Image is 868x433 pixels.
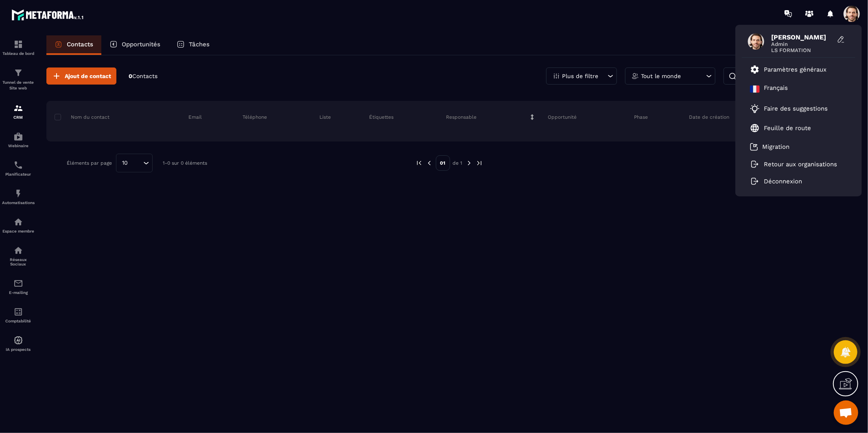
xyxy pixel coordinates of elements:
[426,159,433,167] img: prev
[67,41,93,48] p: Contacts
[2,200,35,205] p: Automatisations
[689,114,729,120] p: Date de création
[466,159,473,167] img: next
[415,159,423,167] img: prev
[2,290,35,295] p: E-mailing
[750,143,789,151] a: Migration
[188,114,202,120] p: Email
[2,183,35,211] a: automationsautomationsAutomatisations
[2,172,35,176] p: Planificateur
[2,80,35,91] p: Tunnel de vente Site web
[2,62,35,97] a: formationformationTunnel de vente Site web
[764,105,828,112] p: Faire des suggestions
[2,319,35,323] p: Comptabilité
[771,33,832,41] span: [PERSON_NAME]
[46,35,101,55] a: Contacts
[764,84,788,94] p: Français
[771,47,832,53] span: LS FORMATION
[2,154,35,183] a: schedulerschedulerPlanificateur
[189,41,210,48] p: Tâches
[55,114,109,120] p: Nom du contact
[67,160,112,166] p: Éléments par page
[764,66,826,73] p: Paramètres généraux
[2,347,35,352] p: IA prospects
[13,246,23,255] img: social-network
[11,7,85,22] img: logo
[562,73,598,79] p: Plus de filtre
[764,178,802,185] p: Déconnexion
[2,51,35,56] p: Tableau de bord
[453,160,463,166] p: de 1
[2,126,35,154] a: automationsautomationsWebinaire
[13,279,23,288] img: email
[2,257,35,266] p: Réseaux Sociaux
[476,159,483,167] img: next
[119,159,131,168] span: 10
[750,161,837,168] a: Retour aux organisations
[2,33,35,62] a: formationformationTableau de bord
[2,301,35,329] a: accountantaccountantComptabilité
[2,97,35,126] a: formationformationCRM
[641,73,681,79] p: Tout le monde
[13,160,23,170] img: scheduler
[132,73,157,79] span: Contacts
[2,115,35,120] p: CRM
[446,114,477,120] p: Responsable
[168,35,218,55] a: Tâches
[13,307,23,317] img: accountant
[13,335,23,345] img: automations
[2,144,35,148] p: Webinaire
[548,114,577,120] p: Opportunité
[2,239,35,272] a: social-networksocial-networkRéseaux Sociaux
[634,114,648,120] p: Phase
[436,155,450,171] p: 01
[131,159,141,168] input: Search for option
[13,39,23,49] img: formation
[243,114,267,120] p: Téléphone
[13,217,23,227] img: automations
[13,68,23,78] img: formation
[319,114,331,120] p: Liste
[129,72,157,80] p: 0
[101,35,168,55] a: Opportunités
[2,211,35,239] a: automationsautomationsEspace membre
[764,161,837,168] p: Retour aux organisations
[771,41,832,47] span: Admin
[750,123,811,133] a: Feuille de route
[750,104,837,113] a: Faire des suggestions
[764,124,811,132] p: Feuille de route
[122,41,160,48] p: Opportunités
[46,67,116,85] button: Ajout de contact
[762,143,789,150] p: Migration
[13,189,23,198] img: automations
[834,400,858,425] div: Open chat
[2,229,35,233] p: Espace membre
[163,160,207,166] p: 1-0 sur 0 éléments
[369,114,394,120] p: Étiquettes
[13,132,23,141] img: automations
[65,72,111,80] span: Ajout de contact
[2,272,35,301] a: emailemailE-mailing
[750,65,826,74] a: Paramètres généraux
[13,103,23,113] img: formation
[116,154,153,172] div: Search for option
